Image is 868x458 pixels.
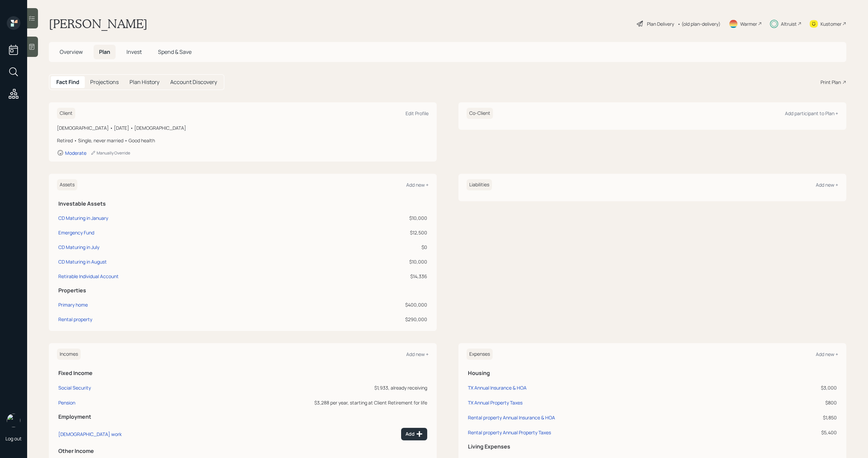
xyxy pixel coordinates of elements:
div: Add [406,431,423,437]
div: • (old plan-delivery) [677,20,721,27]
span: Plan [99,48,110,56]
div: $5,400 [749,429,837,436]
div: $10,000 [325,214,427,222]
button: Add [401,428,427,440]
h5: Living Expenses [468,443,837,450]
div: $14,336 [325,273,427,280]
h5: Housing [468,370,837,376]
div: TX Annual Property Taxes [468,399,522,406]
span: Invest [126,48,142,56]
div: Retirable Individual Account [58,273,119,280]
div: CD Maturing in August [58,258,107,265]
div: $3,000 [749,384,837,391]
div: Social Security [58,384,91,391]
div: Add new + [816,182,838,188]
img: michael-russo-headshot.png [7,414,20,427]
div: Rental property Annual Insurance & HOA [468,414,555,421]
div: Emergency Fund [58,229,94,236]
div: Rental property Annual Property Taxes [468,429,551,436]
div: $800 [749,399,837,406]
div: Primary home [58,301,88,308]
div: Add new + [406,182,429,188]
h6: Assets [57,179,77,190]
div: Altruist [781,20,797,27]
div: $3,288 per year, starting at Client Retirement for life [194,399,427,406]
div: Log out [5,435,22,442]
div: $290,000 [325,316,427,323]
h5: Investable Assets [58,201,427,207]
h5: Projections [90,79,119,85]
div: [DEMOGRAPHIC_DATA] work [58,431,122,437]
h1: [PERSON_NAME] [49,16,147,31]
div: Pension [58,399,75,406]
div: Edit Profile [406,110,429,117]
h5: Properties [58,287,427,294]
div: TX Annual Insurance & HOA [468,384,527,391]
h5: Fact Find [56,79,79,85]
div: Moderate [65,150,86,156]
div: Rental property [58,316,92,323]
h5: Account Discovery [170,79,217,85]
span: Overview [60,48,83,56]
h5: Other Income [58,448,427,454]
h5: Employment [58,414,427,420]
div: $12,500 [325,229,427,236]
h6: Client [57,108,75,119]
h5: Plan History [130,79,159,85]
span: Spend & Save [158,48,192,56]
div: Warmer [740,20,757,27]
h6: Co-Client [467,108,493,119]
div: Add new + [816,351,838,357]
div: Plan Delivery [647,20,674,27]
div: $1,850 [749,414,837,421]
div: $1,933, already receiving [194,384,427,391]
div: $10,000 [325,258,427,265]
div: $0 [325,244,427,251]
div: Add participant to Plan + [785,110,838,117]
h6: Liabilities [467,179,492,190]
div: Print Plan [821,79,841,86]
div: CD Maturing in January [58,214,108,222]
div: Retired • Single, never married • Good health [57,137,429,144]
div: CD Maturing in July [58,244,99,251]
h6: Incomes [57,349,81,360]
div: [DEMOGRAPHIC_DATA] • [DATE] • [DEMOGRAPHIC_DATA] [57,124,429,131]
h6: Expenses [467,349,493,360]
div: Add new + [406,351,429,357]
div: Manually Override [91,150,130,156]
h5: Fixed Income [58,370,427,376]
div: Kustomer [821,20,842,27]
div: $400,000 [325,301,427,308]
